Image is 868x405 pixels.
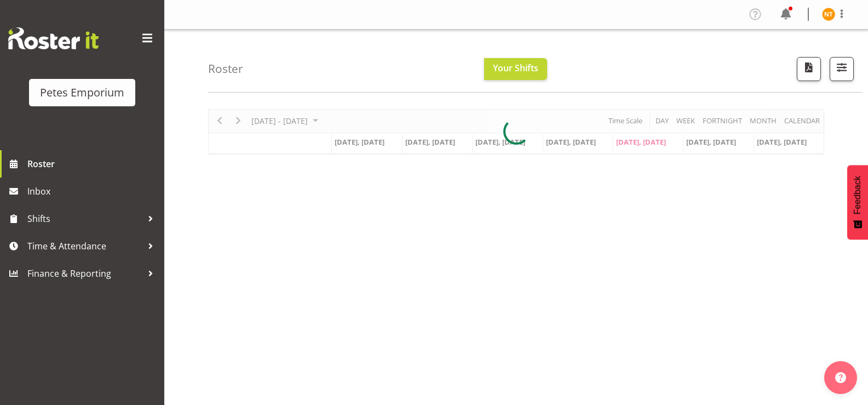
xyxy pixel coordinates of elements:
span: Feedback [853,176,863,214]
button: Feedback - Show survey [847,165,868,239]
img: Rosterit website logo [8,27,99,49]
button: Filter Shifts [830,57,854,81]
div: Petes Emporium [40,84,124,101]
button: Your Shifts [484,58,547,80]
span: Time & Attendance [27,238,142,254]
button: Download a PDF of the roster according to the set date range. [797,57,821,81]
h4: Roster [208,62,243,75]
span: Roster [27,156,159,172]
img: nicole-thomson8388.jpg [822,8,835,21]
img: help-xxl-2.png [835,372,846,383]
span: Shifts [27,210,142,227]
span: Your Shifts [493,62,538,74]
span: Inbox [27,183,159,199]
span: Finance & Reporting [27,265,142,282]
